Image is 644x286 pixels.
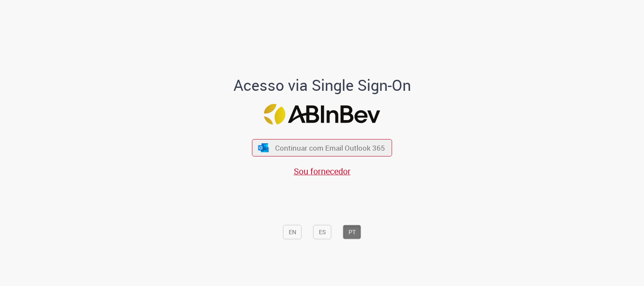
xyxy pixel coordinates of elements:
button: EN [283,225,302,239]
h1: Acesso via Single Sign-On [204,77,440,94]
img: Logo ABInBev [264,104,380,124]
button: ícone Azure/Microsoft 360 Continuar com Email Outlook 365 [252,139,392,157]
button: PT [343,225,361,239]
a: Sou fornecedor [294,165,351,177]
span: Continuar com Email Outlook 365 [275,143,385,153]
button: ES [313,225,332,239]
img: ícone Azure/Microsoft 360 [257,143,269,152]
